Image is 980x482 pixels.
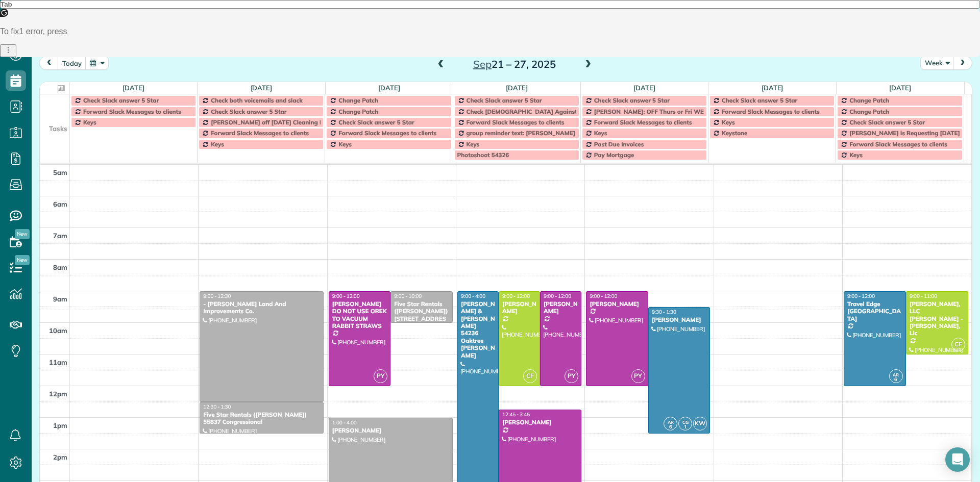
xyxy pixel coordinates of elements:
span: Check Slack answer 5 Star [338,118,414,126]
div: [PERSON_NAME] [589,300,645,308]
span: 5am [53,168,67,176]
span: 12pm [49,390,67,398]
div: Five Star Rentals ([PERSON_NAME]) [STREET_ADDRESS][PERSON_NAME] ([PERSON_NAME] GATE) [394,300,450,352]
span: 9:30 - 1:30 [652,309,676,315]
small: 6 [664,422,677,432]
div: [PERSON_NAME], LLC [PERSON_NAME] - [PERSON_NAME], Llc [909,300,965,337]
span: Check Slack answer 5 Star [722,96,797,104]
button: prev [39,56,59,70]
span: Check Slack answer 5 Star [849,118,925,126]
div: [PERSON_NAME] [502,419,578,426]
span: Check Slack answer 5 Star [594,96,670,104]
span: 12:45 - 3:45 [502,411,530,418]
span: 9:00 - 4:00 [461,293,485,299]
span: Change Patch [849,108,889,115]
span: PY [565,369,578,383]
span: 12:30 - 1:30 [203,403,231,410]
span: 9:00 - 10:00 [394,293,422,299]
span: AR [668,419,674,425]
span: Forward Slack Messages to clients [467,118,565,126]
span: Keys [338,140,352,148]
span: New [15,255,30,265]
span: Change Patch [338,108,378,115]
span: 9:00 - 12:00 [590,293,617,299]
h2: 21 – 27, 2025 [451,59,578,70]
span: 9am [53,295,67,303]
button: today [58,56,86,70]
span: Check Slack answer 5 Star [211,108,286,115]
small: 6 [890,375,902,385]
span: 11am [49,358,67,366]
a: [DATE] [633,84,655,92]
div: [PERSON_NAME] [502,300,537,315]
span: [PERSON_NAME] off [DATE] Cleaning Restaurant [211,118,351,126]
span: Forward Slack Messages to clients [83,108,181,115]
span: Check [DEMOGRAPHIC_DATA] Against Spreadsheet [467,108,615,115]
div: [PERSON_NAME] [332,427,450,434]
span: CF [951,338,965,351]
a: [DATE] [251,84,273,92]
span: Keys [594,129,607,137]
span: Change Patch [849,96,889,104]
span: 1pm [53,421,67,429]
span: Keys [83,118,96,126]
span: 1:00 - 4:00 [332,419,357,426]
span: Keystone [722,129,747,137]
button: next [953,56,972,70]
span: Check Slack answer 5 Star [83,96,159,104]
span: Change Patch [338,96,378,104]
div: [PERSON_NAME] & [PERSON_NAME] 54236 Oaktree [PERSON_NAME] [460,300,496,359]
span: Check both voicemails and slack [211,96,303,104]
a: [DATE] [122,84,144,92]
div: Five Star Rentals ([PERSON_NAME]) 55837 Congressional [203,411,321,426]
span: Forward Slack Messages to clients [722,108,820,115]
span: Keys [849,151,863,159]
span: Forward Slack Messages to clients [849,140,947,148]
span: CF [523,369,537,383]
span: Keys [467,140,480,148]
div: [PERSON_NAME] DO NOT USE OREK TO VACUUM RABBIT STRAWS [332,300,388,330]
div: Open Intercom Messenger [945,447,970,472]
div: [PERSON_NAME] [651,316,707,323]
span: group reminder text: [PERSON_NAME] [467,129,575,137]
div: [PERSON_NAME] [543,300,578,315]
span: 8am [53,263,67,271]
a: [DATE] [762,84,783,92]
div: Travel Edge [GEOGRAPHIC_DATA] [847,300,903,322]
a: [DATE] [889,84,911,92]
span: 10am [49,326,67,335]
button: Week [920,56,954,70]
span: AR [893,372,899,377]
span: Forward Slack Messages to clients [594,118,692,126]
span: PY [631,369,645,383]
div: - [PERSON_NAME] Land And Improvements Co. [203,300,321,315]
span: CG [682,419,689,425]
span: Sep [473,58,492,70]
span: [PERSON_NAME]: OFF Thurs or Fri WEEKLY [594,108,718,115]
span: Check Slack answer 5 Star [467,96,542,104]
span: 9:00 - 12:00 [332,293,360,299]
span: Pay Mortgage [594,151,634,159]
span: 9:00 - 12:00 [544,293,571,299]
span: New [15,229,30,239]
span: PY [374,369,387,383]
small: 1 [679,422,692,432]
span: Photoshoot 54326 [457,151,509,159]
span: Keys [211,140,224,148]
span: 9:00 - 12:00 [847,293,875,299]
a: [DATE] [506,84,528,92]
span: Keys [722,118,735,126]
span: KW [693,417,707,430]
span: 2pm [53,453,67,461]
span: Past Due Invoices [594,140,644,148]
span: 9:00 - 11:00 [910,293,937,299]
span: 6am [53,200,67,208]
span: Forward Slack Messages to clients [211,129,309,137]
a: [DATE] [378,84,400,92]
span: 7am [53,232,67,240]
span: 9:00 - 12:30 [203,293,231,299]
span: 9:00 - 12:00 [502,293,530,299]
span: Forward Slack Messages to clients [338,129,436,137]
